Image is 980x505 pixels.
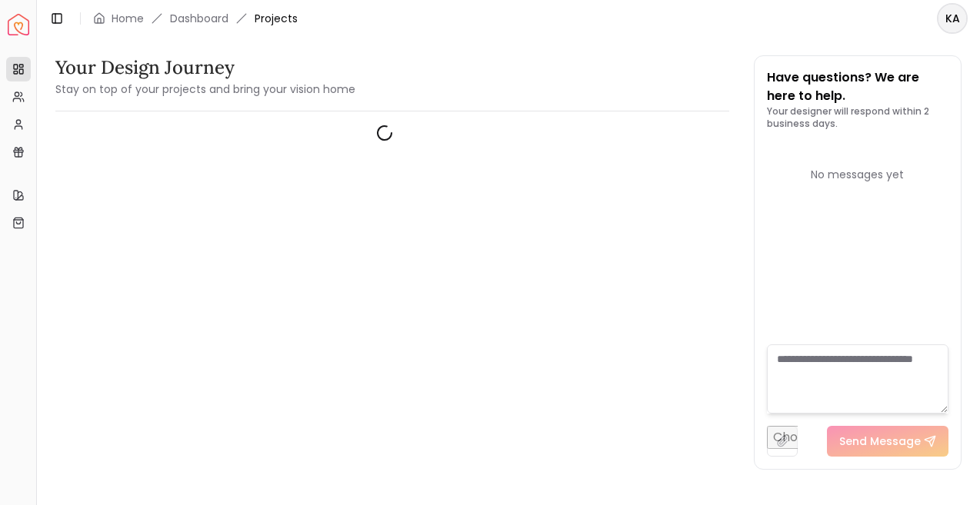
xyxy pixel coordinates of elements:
[93,11,298,26] nav: breadcrumb
[937,3,968,34] button: KA
[767,167,949,182] div: No messages yet
[112,11,144,26] a: Home
[8,14,29,35] img: Spacejoy Logo
[55,81,355,97] small: Stay on top of your projects and bring your vision home
[767,68,949,105] p: Have questions? We are here to help.
[55,55,355,80] h3: Your Design Journey
[767,105,949,130] p: Your designer will respond within 2 business days.
[938,5,966,32] span: KA
[255,11,298,26] span: Projects
[170,11,228,26] a: Dashboard
[8,14,29,35] a: Spacejoy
